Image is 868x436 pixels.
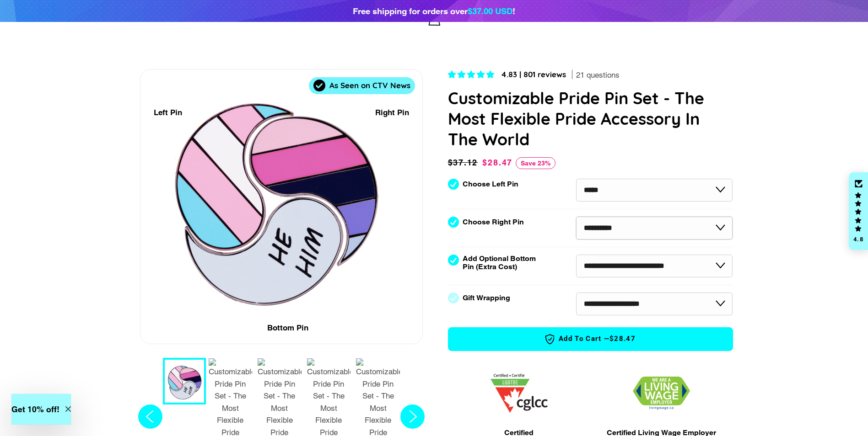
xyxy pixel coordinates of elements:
[140,69,422,344] div: 1 / 9
[853,236,864,242] div: 4.8
[448,156,480,169] span: $37.12
[482,158,512,167] span: $28.47
[468,6,512,16] span: $37.00 USD
[448,88,733,149] h1: Customizable Pride Pin Set - The Most Flexible Pride Accessory In The World
[609,334,636,344] span: $28.47
[163,358,206,404] button: 1 / 9
[462,333,719,345] span: Add to Cart —
[353,5,515,17] div: Free shipping for orders over !
[576,70,620,81] span: 21 questions
[448,70,496,79] span: 4.83 stars
[463,218,524,226] label: Choose Right Pin
[633,377,690,410] img: 1706832627.png
[463,255,539,271] label: Add Optional Bottom Pin (Extra Cost)
[463,180,518,188] label: Choose Left Pin
[154,106,182,119] div: Left Pin
[463,294,510,302] label: Gift Wrapping
[375,106,409,119] div: Right Pin
[448,327,733,351] button: Add to Cart —$28.47
[491,374,548,413] img: 1705457225.png
[516,157,555,169] span: Save 23%
[501,69,566,79] span: 4.83 | 801 reviews
[267,322,308,334] div: Bottom Pin
[849,172,868,250] div: Click to open Judge.me floating reviews tab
